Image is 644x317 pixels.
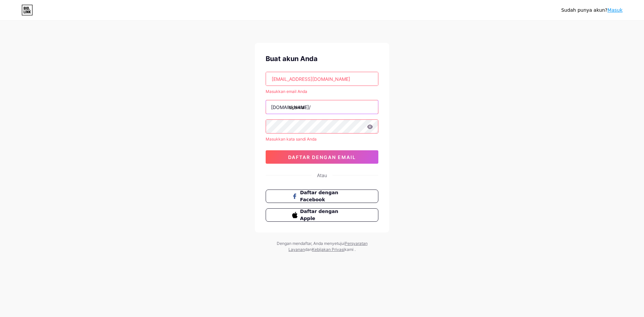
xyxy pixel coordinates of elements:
[271,104,311,110] font: [DOMAIN_NAME]/
[266,150,378,164] button: daftar dengan email
[266,89,307,94] font: Masukkan email Anda
[300,209,338,221] font: Daftar dengan Apple
[266,208,378,222] button: Daftar dengan Apple
[266,72,378,86] input: E-mail
[266,100,378,114] input: nama belakang
[317,172,327,178] font: Atau
[344,247,356,252] font: kami .
[266,190,378,203] button: Daftar dengan Facebook
[300,190,338,202] font: Daftar dengan Facebook
[312,247,344,252] a: Kebijakan Privasi
[288,154,356,160] font: daftar dengan email
[305,247,312,252] font: dan
[561,7,607,13] font: Sudah punya akun?
[277,241,345,246] font: Dengan mendaftar, Anda menyetujui
[607,7,623,13] a: Masuk
[266,55,318,63] font: Buat akun Anda
[266,137,317,142] font: Masukkan kata sandi Anda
